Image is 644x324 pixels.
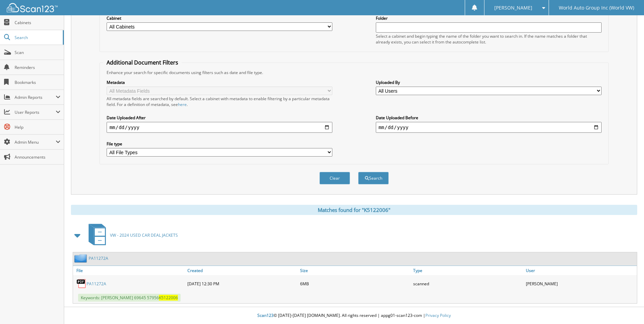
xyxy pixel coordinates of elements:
span: Admin Reports [15,94,56,100]
div: [PERSON_NAME] [524,277,637,290]
button: Clear [319,172,350,184]
div: 6MB [298,277,411,290]
div: Enhance your search for specific documents using filters such as date and file type. [103,70,605,75]
span: Search [15,35,59,40]
div: Select a cabinet and begin typing the name of the folder you want to search in. If the name match... [376,33,602,45]
div: Matches found for "K5122006" [71,205,637,215]
div: All metadata fields are searched by default. Select a cabinet with metadata to enable filtering b... [107,96,332,107]
a: Type [411,266,524,275]
img: folder2.png [74,254,89,263]
input: end [376,122,602,133]
span: Help [15,124,60,130]
span: Reminders [15,65,60,70]
a: PA11272A [89,255,108,261]
label: Folder [376,15,602,21]
span: VW - 2024 USED CAR DEAL JACKETS [110,232,178,238]
label: File type [107,141,332,147]
div: © [DATE]-[DATE] [DOMAIN_NAME]. All rights reserved | appg01-scan123-com | [64,307,644,324]
div: [DATE] 12:30 PM [186,277,298,290]
iframe: Chat Widget [610,291,644,324]
span: Keywords: [PERSON_NAME] 69645 57956 [78,294,181,302]
label: Date Uploaded Before [376,115,602,121]
label: Date Uploaded After [107,115,332,121]
a: Created [186,266,298,275]
span: Announcements [15,154,60,160]
span: User Reports [15,109,56,115]
span: Bookmarks [15,79,60,85]
button: Search [358,172,389,184]
span: Scan [15,50,60,55]
a: File [73,266,186,275]
label: Cabinet [107,15,332,21]
div: scanned [411,277,524,290]
span: [PERSON_NAME] [494,6,532,10]
span: World Auto Group Inc (World VW) [559,6,634,10]
a: Privacy Policy [425,312,451,318]
span: Scan123 [257,312,274,318]
a: Size [298,266,411,275]
input: start [107,122,332,133]
label: Metadata [107,79,332,85]
label: Uploaded By [376,79,602,85]
a: User [524,266,637,275]
legend: Additional Document Filters [103,59,182,66]
a: VW - 2024 USED CAR DEAL JACKETS [85,222,178,249]
a: PA11272A [87,281,106,287]
span: Cabinets [15,20,60,25]
a: here [178,102,187,107]
span: K5122006 [159,295,178,301]
img: PDF.png [76,278,87,289]
span: Admin Menu [15,139,56,145]
img: scan123-logo-white.svg [7,3,58,12]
